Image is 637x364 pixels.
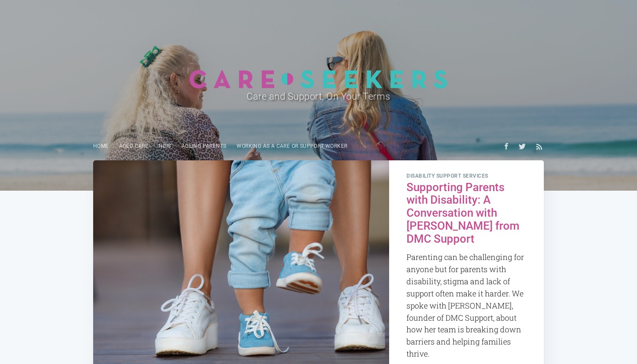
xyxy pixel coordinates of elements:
h2: Supporting Parents with Disability: A Conversation with [PERSON_NAME] from DMC Support [406,181,526,246]
img: Careseekers [189,69,448,89]
a: Home [88,138,114,155]
a: Ageing parents [176,138,232,155]
p: Parenting can be challenging for anyone but for parents with disability, stigma and lack of suppo... [406,251,526,360]
h2: Care and Support, On Your Terms [119,89,518,104]
a: NDIS [153,138,176,155]
span: disability support services [406,173,526,179]
a: Aged Care [114,138,154,155]
a: Working as a care or support worker [231,138,352,155]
